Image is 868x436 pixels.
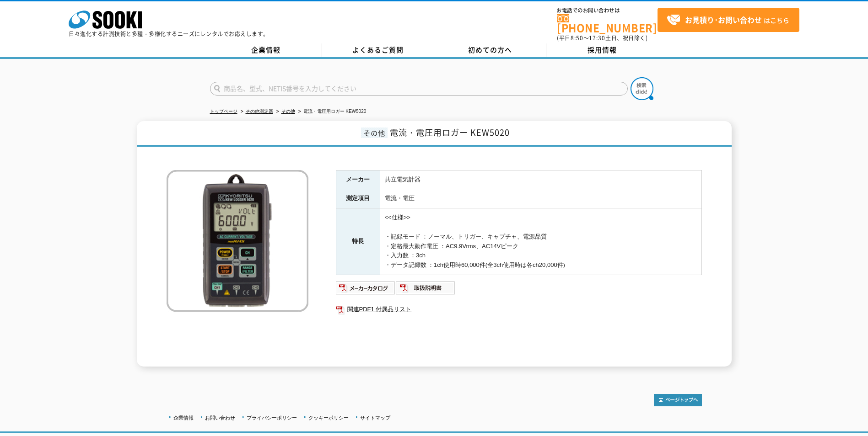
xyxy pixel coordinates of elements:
td: <<仕様>> ・記録モード ：ノーマル、トリガー、キャプチャ、電源品質 ・定格最大動作電圧 ：AC9.9Vrms、AC14Vピーク ・入力数 ：3ch ・データ記録数 ：1ch使用時60,000... [380,208,701,275]
span: (平日 ～ 土日、祝日除く) [557,34,647,42]
a: メーカーカタログ [336,287,396,293]
a: サイトマップ [360,415,390,420]
a: 採用情報 [546,43,658,57]
a: 企業情報 [173,415,194,420]
a: その他測定器 [246,109,273,114]
li: 電流・電圧用ロガー KEW5020 [297,107,367,117]
span: お電話でのお問い合わせは [557,8,658,13]
a: 関連PDF1 付属品リスト [336,303,702,315]
span: 電流・電圧用ロガー KEW5020 [390,126,510,138]
span: 8:50 [571,34,583,42]
a: 取扱説明書 [396,287,456,293]
a: その他 [281,109,295,114]
img: メーカーカタログ [336,281,396,295]
p: 日々進化する計測技術と多種・多様化するニーズにレンタルでお応えします。 [69,31,269,37]
input: 商品名、型式、NETIS番号を入力してください [210,82,628,96]
span: 初めての方へ [468,45,512,55]
img: トップページへ [654,394,702,406]
a: トップページ [210,109,237,114]
span: その他 [361,128,388,138]
th: 測定項目 [336,189,380,208]
a: よくあるご質問 [322,43,434,57]
a: お見積り･お問い合わせはこちら [658,8,799,32]
span: はこちら [667,13,789,27]
strong: お見積り･お問い合わせ [685,14,762,25]
span: 17:30 [589,34,605,42]
img: 電流・電圧用ロガー KEW5020 [167,170,308,312]
th: 特長 [336,208,380,275]
a: クッキーポリシー [308,415,349,420]
a: [PHONE_NUMBER] [557,14,658,33]
td: 共立電気計器 [380,170,701,189]
td: 電流・電圧 [380,189,701,208]
a: 初めての方へ [434,43,546,57]
th: メーカー [336,170,380,189]
a: お問い合わせ [205,415,235,420]
img: 取扱説明書 [396,281,456,295]
a: 企業情報 [210,43,322,57]
a: プライバシーポリシー [247,415,297,420]
img: btn_search.png [631,77,653,100]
